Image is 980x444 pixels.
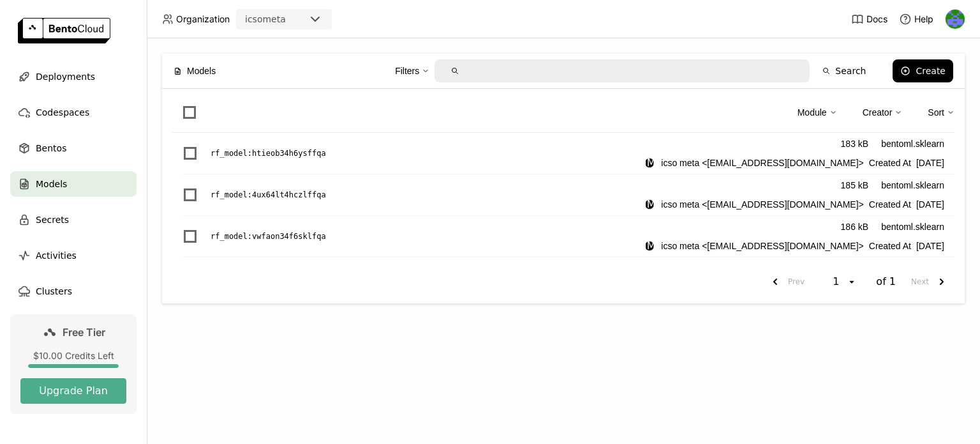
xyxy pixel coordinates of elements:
div: Created At [644,239,944,253]
div: IM [645,158,654,167]
a: rf_model:vwfaon34f6sklfqa [211,230,644,243]
div: Creator [863,99,903,126]
div: Create [916,66,946,76]
span: Bentos [36,141,66,156]
div: Sort [928,105,944,119]
a: Models [10,171,137,197]
div: icsometa [245,13,286,26]
p: rf_model : vwfaon34f6sklfqa [211,230,326,243]
button: Search [815,59,873,82]
div: bentoml.sklearn [881,220,944,234]
div: Filters [395,57,429,84]
span: Organization [176,13,230,25]
span: icso meta <[EMAIL_ADDRESS][DOMAIN_NAME]> [661,239,863,253]
div: 186 kB [841,220,869,234]
span: [DATE] [916,239,944,253]
a: Codespaces [10,100,137,125]
a: Deployments [10,64,137,89]
span: Help [914,13,933,25]
a: Free Tier$10.00 Credits LeftUpgrade Plan [10,314,137,414]
li: List item [172,174,954,216]
div: 183 kB [841,137,869,151]
p: rf_model : htieob34h6ysffqa [211,147,326,160]
span: Deployments [36,69,95,84]
a: rf_model:htieob34h6ysffqa [211,147,644,160]
div: Module [798,105,827,119]
div: IM [645,241,654,250]
a: rf_model:4ux64lt4hczlffqa [211,188,644,201]
span: Free Tier [63,326,105,339]
div: 185 kB [841,178,869,192]
div: bentoml.sklearn [881,137,944,151]
a: Bentos [10,135,137,161]
button: next page. current page 1 of 1 [906,270,954,293]
div: icso meta [644,199,655,210]
div: IM [645,200,654,209]
span: Clusters [36,284,72,299]
a: Docs [851,13,887,26]
div: Filters [395,64,419,78]
div: $10.00 Credits Left [20,350,126,362]
span: Models [36,176,67,192]
span: Codespaces [36,105,89,120]
button: previous page. current page 1 of 1 [762,270,810,293]
div: bentoml.sklearn [881,178,944,192]
a: Clusters [10,279,137,304]
span: of 1 [876,275,896,288]
img: logo [18,18,110,43]
div: Created At [644,197,944,211]
li: List item [172,216,954,257]
div: icso meta [644,241,655,251]
span: Docs [866,13,887,25]
span: icso meta <[EMAIL_ADDRESS][DOMAIN_NAME]> [661,156,863,170]
span: Secrets [36,212,69,227]
span: [DATE] [916,197,944,211]
svg: open [847,277,857,287]
input: Selected icsometa. [287,13,288,26]
span: icso meta <[EMAIL_ADDRESS][DOMAIN_NAME]> [661,197,863,211]
p: rf_model : 4ux64lt4hczlffqa [211,188,326,201]
span: [DATE] [916,156,944,170]
div: Help [899,13,933,26]
a: Secrets [10,207,137,233]
div: Creator [863,105,893,119]
div: Module [798,99,837,126]
li: List item [172,133,954,174]
button: Create [893,59,953,82]
button: Upgrade Plan [20,378,126,404]
div: Created At [644,156,944,170]
img: icso meta [946,10,965,29]
div: 1 [829,275,847,288]
span: Activities [36,248,77,263]
div: Sort [928,99,954,126]
a: Activities [10,243,137,268]
div: icso meta [644,158,655,168]
span: Models [187,64,216,78]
